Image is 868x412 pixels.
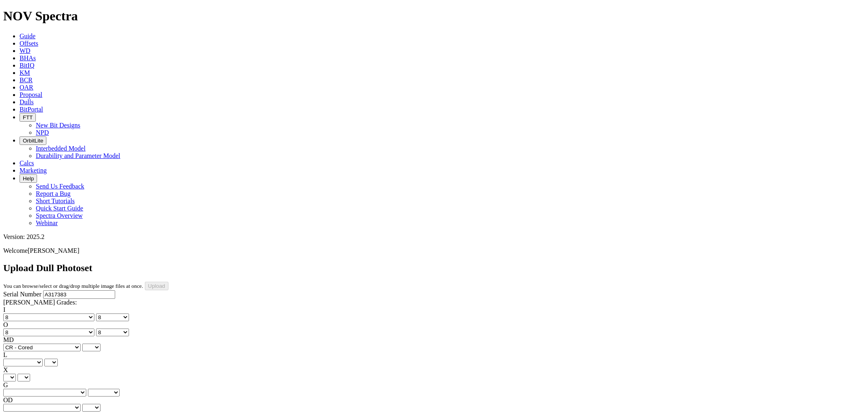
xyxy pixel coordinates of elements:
a: Short Tutorials [36,197,75,204]
a: Proposal [20,91,42,98]
input: Upload [145,282,168,290]
span: [PERSON_NAME] [28,247,79,254]
label: I [3,306,5,313]
a: BitIQ [20,62,34,69]
a: KM [20,69,30,76]
h1: NOV Spectra [3,9,865,24]
a: Marketing [20,167,47,174]
p: Welcome [3,247,865,254]
a: BitPortal [20,106,43,113]
a: Webinar [36,219,58,226]
a: Dulls [20,99,34,105]
a: Offsets [20,40,38,47]
button: OrbitLite [20,136,46,145]
h2: Upload Dull Photoset [3,263,865,274]
button: FTT [20,113,36,122]
label: L [3,351,7,358]
span: FTT [23,114,33,121]
a: NPD [36,129,49,136]
a: BCR [20,77,33,83]
a: Send Us Feedback [36,183,84,190]
span: OrbitLite [23,138,43,144]
a: Guide [20,33,35,39]
label: MD [3,336,14,343]
a: Quick Start Guide [36,205,83,212]
label: Serial Number [3,291,42,298]
a: Durability and Parameter Model [36,152,120,159]
span: Help [23,175,34,182]
a: Spectra Overview [36,212,83,219]
a: Report a Bug [36,190,70,197]
a: New Bit Designs [36,122,80,129]
label: OD [3,397,13,403]
a: Interbedded Model [36,145,85,152]
label: X [3,366,8,373]
small: You can browse/select or drag/drop multiple image files at once. [3,283,143,289]
div: Version: 2025.2 [3,233,865,241]
a: OAR [20,84,33,91]
button: Help [20,174,37,183]
a: BHAs [20,55,36,61]
label: G [3,381,8,388]
a: WD [20,47,31,54]
div: [PERSON_NAME] Grades: [3,299,865,306]
a: Calcs [20,160,34,167]
label: O [3,321,8,328]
